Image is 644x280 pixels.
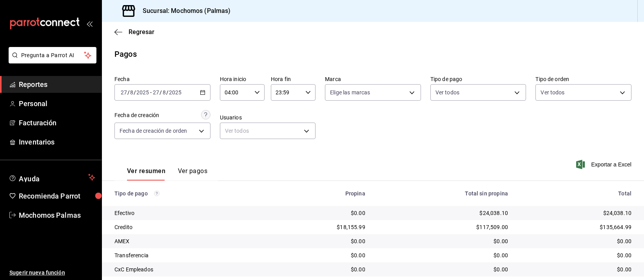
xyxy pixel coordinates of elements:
[19,191,95,201] span: Recomienda Parrot
[136,89,149,96] input: ----
[169,89,182,96] input: ----
[272,209,365,217] div: $0.00
[19,117,95,128] span: Facturación
[521,237,631,245] div: $0.00
[521,223,631,231] div: $135,664.99
[114,237,260,245] div: AMEX
[160,89,162,96] span: /
[435,89,459,96] span: Ver todos
[150,89,152,96] span: -
[521,251,631,259] div: $0.00
[272,190,365,197] div: Propina
[136,6,231,16] h3: Sucursal: Mochomos (Palmas)
[114,111,159,119] div: Fecha de creación
[114,76,210,82] label: Fecha
[220,115,316,120] label: Usuarios
[114,251,260,259] div: Transferencia
[114,266,260,273] div: CxC Empleados
[86,20,93,27] button: open_drawer_menu
[114,48,137,60] div: Pagos
[166,89,169,96] span: /
[19,173,85,182] span: Ayuda
[127,167,207,181] div: navigation tabs
[19,98,95,109] span: Personal
[272,251,365,259] div: $0.00
[272,223,365,231] div: $18,155.99
[430,76,526,82] label: Tipo de pago
[272,266,365,273] div: $0.00
[130,89,134,96] input: --
[120,89,127,96] input: --
[178,167,207,181] button: Ver pagos
[378,223,508,231] div: $117,509.00
[114,209,260,217] div: Efectivo
[521,190,631,197] div: Total
[330,89,370,96] span: Elige las marcas
[535,76,631,82] label: Tipo de orden
[127,89,130,96] span: /
[134,89,136,96] span: /
[9,269,95,277] span: Sugerir nueva función
[378,251,508,259] div: $0.00
[129,28,154,36] span: Regresar
[220,123,316,139] div: Ver todos
[272,237,365,245] div: $0.00
[5,57,96,65] a: Pregunta a Parrot AI
[325,76,421,82] label: Marca
[114,28,154,36] button: Regresar
[152,89,160,96] input: --
[521,266,631,273] div: $0.00
[154,191,160,196] svg: Los pagos realizados con Pay y otras terminales son montos brutos.
[114,223,260,231] div: Credito
[378,209,508,217] div: $24,038.10
[127,167,165,181] button: Ver resumen
[378,190,508,197] div: Total sin propina
[541,89,564,96] span: Ver todos
[271,76,316,82] label: Hora fin
[521,209,631,217] div: $24,038.10
[120,127,187,135] span: Fecha de creación de orden
[378,237,508,245] div: $0.00
[578,160,631,169] button: Exportar a Excel
[378,266,508,273] div: $0.00
[19,79,95,90] span: Reportes
[21,51,84,60] span: Pregunta a Parrot AI
[19,137,95,147] span: Inventarios
[162,89,166,96] input: --
[220,76,265,82] label: Hora inicio
[9,47,96,63] button: Pregunta a Parrot AI
[114,190,260,197] div: Tipo de pago
[19,210,95,220] span: Mochomos Palmas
